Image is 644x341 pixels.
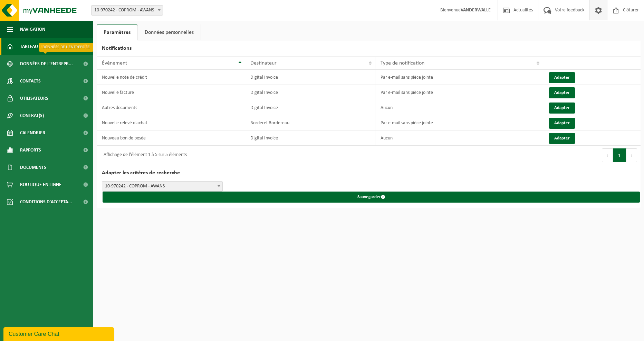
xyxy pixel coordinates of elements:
td: Digital Invoice [245,100,375,115]
span: Destinateur [250,60,277,66]
h2: Adapter les critères de recherche [97,165,641,181]
td: Par e-mail sans pièce jointe [375,115,543,130]
button: Sauvegarder [103,192,640,203]
td: Nouveau bon de pesée [97,130,245,146]
td: Nouvelle note de crédit [97,70,245,85]
span: 10-970242 - COPROM - AWANS [92,6,163,15]
button: Adapter [549,72,575,83]
td: Autres documents [97,100,245,115]
td: Digital Invoice [245,85,375,100]
span: Conditions d'accepta... [20,193,72,211]
span: Contrat(s) [20,107,44,124]
td: Digital Invoice [245,70,375,85]
span: Tableau de bord [20,38,57,55]
span: Utilisateurs [20,90,48,107]
h2: Notifications [97,40,641,57]
td: Nouvelle relevé d'achat [97,115,245,130]
span: 10-970242 - COPROM - AWANS [91,5,163,16]
td: Borderel-Bordereau [245,115,375,130]
span: Documents [20,159,46,176]
td: Aucun [375,130,543,146]
span: Données de l'entrepr... [20,55,73,72]
td: Par e-mail sans pièce jointe [375,70,543,85]
iframe: chat widget [3,326,115,341]
div: Affichage de l'élément 1 à 5 sur 5 éléments [100,149,187,162]
td: Nouvelle facture [97,85,245,100]
a: Paramètres [97,25,137,40]
span: Navigation [20,21,45,38]
a: Données personnelles [138,25,201,40]
span: Boutique en ligne [20,176,61,193]
button: Next [626,148,637,162]
span: Événement [102,60,127,66]
span: Rapports [20,142,41,159]
button: Adapter [549,87,575,98]
span: Type de notification [381,60,424,66]
span: Calendrier [20,124,45,142]
td: Aucun [375,100,543,115]
button: Adapter [549,103,575,114]
button: Adapter [549,118,575,129]
button: 1 [613,148,626,162]
span: Contacts [20,72,41,90]
strong: VANDERWALLE [461,8,491,13]
td: Par e-mail sans pièce jointe [375,85,543,100]
button: Previous [602,148,613,162]
span: 10-970242 - COPROM - AWANS [102,181,223,192]
span: 10-970242 - COPROM - AWANS [102,182,222,191]
td: Digital Invoice [245,130,375,146]
button: Adapter [549,133,575,144]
